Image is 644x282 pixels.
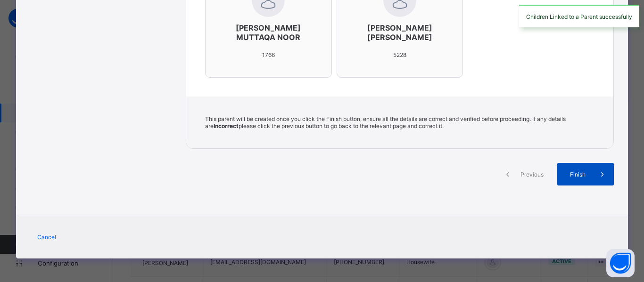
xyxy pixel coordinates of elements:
[519,5,639,27] div: Children Linked to a Parent successfully
[564,171,591,178] span: Finish
[205,115,566,129] span: This parent will be created once you click the Finish button, ensure all the details are correct ...
[262,51,275,58] span: 1766
[224,23,313,42] span: [PERSON_NAME] MUTTAQA NOOR
[519,171,545,178] span: Previous
[37,234,56,241] span: Cancel
[214,122,239,129] b: Incorrect
[393,51,406,58] span: 5228
[356,23,444,42] span: [PERSON_NAME] [PERSON_NAME]
[606,249,635,277] button: Open asap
